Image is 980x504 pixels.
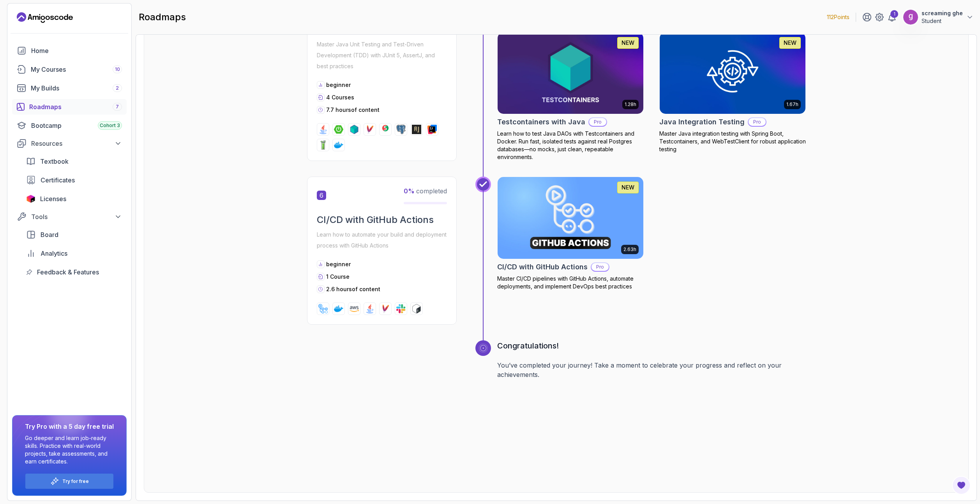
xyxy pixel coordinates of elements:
p: Pro [592,263,609,271]
a: licenses [21,191,127,207]
a: home [12,43,127,58]
a: bootcamp [12,118,127,133]
span: 6 [317,191,326,200]
p: Pro [749,118,766,126]
img: junit logo [381,125,390,134]
span: 7 [116,104,119,110]
h3: Congratulations! [497,340,806,351]
a: courses [12,62,127,77]
a: builds [12,80,127,96]
h2: CI/CD with GitHub Actions [317,214,447,226]
a: Try for free [62,478,89,485]
p: Pro [589,118,606,126]
a: Testcontainers with Java card1.28hNEWTestcontainers with JavaProLearn how to test Java DAOs with ... [497,32,644,161]
a: 1 [887,12,897,22]
img: docker logo [334,140,343,150]
p: 2.6 hours of content [326,285,380,293]
button: Tools [12,210,127,224]
p: Master Java Unit Testing and Test-Driven Development (TDD) with JUnit 5, AssertJ, and best practices [317,39,447,72]
p: Student [922,17,963,25]
img: docker logo [334,304,343,313]
h2: Testcontainers with Java [497,117,585,127]
img: assertj logo [412,125,421,134]
img: jetbrains icon [26,195,35,203]
img: maven logo [381,304,390,313]
img: aws logo [350,304,359,313]
img: github-actions logo [318,304,328,313]
span: Feedback & Features [37,267,99,277]
p: NEW [622,39,634,47]
span: 1 Course [326,273,350,280]
a: certificates [21,172,127,188]
p: NEW [622,184,634,191]
img: java logo [318,125,328,134]
p: screaming ghe [922,9,963,17]
button: Try for free [25,473,114,489]
p: beginner [326,260,351,268]
a: roadmaps [12,99,127,115]
a: textbook [21,154,127,169]
div: 1 [890,10,898,18]
span: 10 [115,66,120,73]
img: testcontainers logo [350,125,359,134]
h2: CI/CD with GitHub Actions [497,262,588,272]
p: 1.28h [625,101,636,108]
img: slack logo [396,304,406,313]
img: user profile image [903,10,918,25]
span: Cohort 3 [100,122,120,129]
button: Open Feedback Button [952,476,971,495]
img: mockito logo [318,140,328,150]
p: Learn how to automate your build and deployment process with GitHub Actions [317,229,447,251]
a: CI/CD with GitHub Actions card2.63hNEWCI/CD with GitHub ActionsProMaster CI/CD pipelines with Git... [497,177,644,290]
div: Roadmaps [29,102,122,111]
img: Java Integration Testing card [660,32,805,114]
div: Bootcamp [31,121,122,130]
h2: roadmaps [139,11,186,23]
p: Learn how to test Java DAOs with Testcontainers and Docker. Run fast, isolated tests against real... [497,130,644,161]
div: My Courses [31,65,122,74]
div: Home [31,46,122,55]
button: user profile imagescreaming gheStudent [903,9,974,25]
span: Licenses [40,194,66,203]
p: You’ve completed your journey! Take a moment to celebrate your progress and reflect on your achie... [497,361,806,379]
img: maven logo [365,125,374,134]
div: Resources [31,139,122,148]
button: Resources [12,136,127,150]
span: 4 Courses [326,94,354,101]
span: 2 [116,85,119,91]
a: Java Integration Testing card1.67hNEWJava Integration TestingProMaster Java integration testing w... [659,32,806,154]
a: feedback [21,264,127,280]
a: board [21,227,127,242]
h2: Java Integration Testing [659,117,745,127]
div: Tools [31,212,122,221]
p: Master CI/CD pipelines with GitHub Actions, automate deployments, and implement DevOps best pract... [497,275,644,290]
p: Go deeper and learn job-ready skills. Practice with real-world projects, take assessments, and ea... [25,434,114,465]
span: completed [404,187,447,195]
p: beginner [326,81,351,89]
img: postgres logo [396,125,406,134]
img: bash logo [412,304,421,313]
p: 1.67h [786,101,798,108]
p: 7.7 hours of content [326,106,380,114]
img: Testcontainers with Java card [498,32,643,114]
img: intellij logo [427,125,437,134]
p: NEW [784,39,796,47]
p: 112 Points [827,13,849,21]
p: Master Java integration testing with Spring Boot, Testcontainers, and WebTestClient for robust ap... [659,130,806,153]
a: Landing page [17,11,73,24]
span: Certificates [41,175,75,185]
span: 0 % [404,187,415,195]
img: spring-boot logo [334,125,343,134]
span: Analytics [41,249,67,258]
span: Board [41,230,58,239]
img: java logo [365,304,374,313]
div: My Builds [31,83,122,93]
span: Textbook [40,157,69,166]
a: analytics [21,246,127,261]
img: CI/CD with GitHub Actions card [498,177,643,259]
p: 2.63h [623,246,636,253]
